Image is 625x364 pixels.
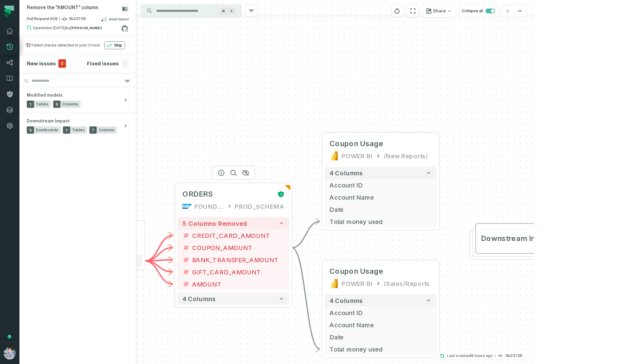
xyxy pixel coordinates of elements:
[447,353,493,359] p: Last scanned
[27,5,98,11] div: Remove the "AMOUNT" column
[27,101,34,108] span: 1
[330,308,432,317] span: Account ID
[48,26,66,30] relative-time: Mar 10, 2025, 11:00 PM GMT+2
[342,279,373,288] div: POWER BI
[121,59,129,68] span: -
[27,25,121,33] div: Opened by
[36,128,58,132] span: Dashboards
[292,248,320,349] g: Edge from 0dd85c77dd217d0afb16c7d4fb3eff19 to 69c20251ca12178e039aa34433dd2b6c
[19,113,136,139] button: Downstream Impact5Dashboards1Tables7Columns
[98,128,114,132] span: Columns
[70,26,102,30] strong: Barak Fargoun (fargoun)
[182,232,190,239] span: decimal
[53,101,60,108] span: 5
[228,8,235,15] span: Press ⌘ + K to focus the search bar
[325,331,437,343] button: Date
[182,220,247,227] span: 5 columns removed
[325,319,437,331] button: Account Name
[292,221,320,248] g: Edge from 0dd85c77dd217d0afb16c7d4fb3eff19 to 9d59a788612dc060523a8f5939ba2e14
[27,16,86,22] span: Pull Request #28 3b23739
[514,5,526,17] button: zoom out
[384,279,430,288] div: /Sales/Reports
[182,280,190,288] span: decimal
[342,151,373,161] div: POWER BI
[219,8,227,15] span: Press ⌘ + K to focus the search bar
[62,102,78,107] span: Columns
[63,126,70,134] span: 1
[104,41,125,49] button: Skip
[325,215,437,228] button: Total money used
[178,254,289,266] button: BANK_TRANSFER_AMOUNT
[145,248,173,261] g: Edge from c8867c613c347eb7857e509391c84b7d to 0dd85c77dd217d0afb16c7d4fb3eff19
[58,59,66,68] span: 2
[192,231,285,240] span: CREDIT_CARD_AMOUNT
[325,307,437,319] button: Account ID
[87,60,119,67] h4: Fixed issues
[330,217,432,226] span: Total money used
[481,234,553,243] span: Downstream Impact
[325,343,437,355] button: Total money used
[330,266,384,276] span: Coupon Usage
[330,205,432,214] span: Date
[178,229,289,242] button: CREDIT_CARD_AMOUNT
[330,320,432,329] span: Account Name
[27,59,129,68] button: New Issues2Fixed issues-
[182,256,190,263] span: decimal
[330,193,432,202] span: Account Name
[7,334,12,339] div: Tooltip anchor
[330,297,363,304] span: 4 columns
[471,353,493,358] relative-time: Aug 20, 2025, 4:21 AM GMT+3
[325,179,437,191] button: Account ID
[475,223,592,254] button: Downstream Impact
[275,191,285,198] div: Certified
[27,126,34,134] span: 5
[145,235,173,261] g: Edge from c8867c613c347eb7857e509391c84b7d to 0dd85c77dd217d0afb16c7d4fb3eff19
[27,60,56,67] h4: New Issues
[178,266,289,278] button: GIFT_CARD_AMOUNT
[325,203,437,215] button: Date
[330,180,432,190] span: Account ID
[384,151,428,161] div: /New Reports/
[330,332,432,342] span: Date
[145,260,173,261] g: Edge from c8867c613c347eb7857e509391c84b7d to 0dd85c77dd217d0afb16c7d4fb3eff19
[121,25,129,33] a: View on github
[505,354,522,358] h4: 3b23739
[178,278,289,290] button: AMOUNT
[36,102,48,107] span: Tables
[235,201,285,211] div: PROD_SCHEMA
[145,261,173,272] g: Edge from c8867c613c347eb7857e509391c84b7d to 0dd85c77dd217d0afb16c7d4fb3eff19
[32,43,100,48] div: Failed checks detected in your CI tool
[330,169,363,177] span: 4 columns
[178,242,289,254] button: COUPON_AMOUNT
[4,347,16,359] img: avatar of Alon Nafta
[436,352,526,359] button: Last scanned[DATE] 4:21:18 AM3b23739
[182,295,216,302] span: 4 columns
[325,191,437,203] button: Account Name
[459,5,498,17] button: Collapse all
[89,126,97,134] span: 7
[27,118,70,124] span: Downstream Impact
[182,244,190,251] span: decimal
[19,87,136,113] button: Modified models1Tables5Columns
[27,92,63,98] span: Modified models
[114,43,122,48] span: Skip
[109,17,129,22] span: Small Impact
[72,128,85,132] span: Tables
[423,5,456,17] button: Share
[330,139,384,149] span: Coupon Usage
[330,345,432,354] span: Total money used
[145,261,173,284] g: Edge from c8867c613c347eb7857e509391c84b7d to 0dd85c77dd217d0afb16c7d4fb3eff19
[182,268,190,276] span: decimal
[192,255,285,264] span: BANK_TRANSFER_AMOUNT
[192,280,285,289] span: AMOUNT
[195,201,224,211] div: FOUNDATIONAL_DB
[192,267,285,276] span: GIFT_CARD_AMOUNT
[182,189,213,199] span: ORDERS
[192,243,285,252] span: COUPON_AMOUNT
